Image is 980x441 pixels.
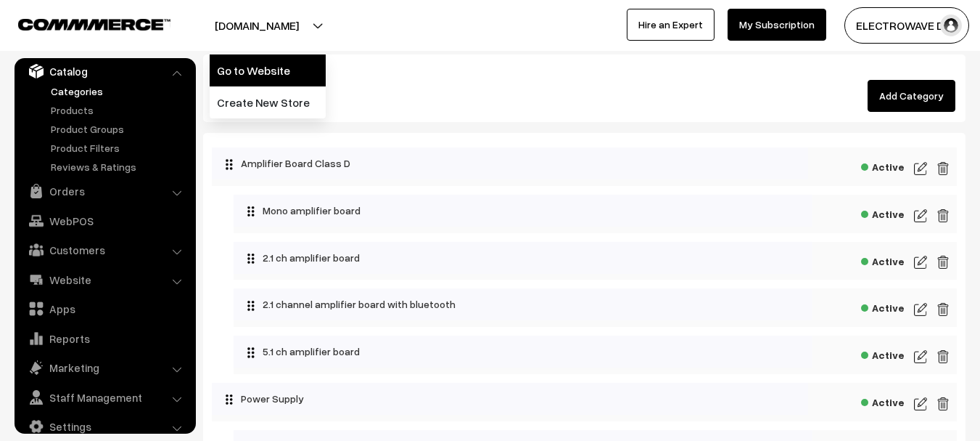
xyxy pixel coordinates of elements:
div: Amplifier Board Class D [212,147,808,179]
span: Active [861,251,905,269]
div: 2.1 channel amplifier board with bluetooth [234,288,812,320]
span: Active [861,297,905,315]
a: Reviews & Ratings [47,159,191,174]
a: Catalog [18,58,191,84]
a: Add Category [868,80,955,112]
div: / [213,65,955,80]
button: [DOMAIN_NAME] [164,7,350,44]
img: drag [247,206,255,217]
div: 5.1 ch amplifier board [234,336,812,368]
a: Hire an Expert [627,9,715,41]
div: Power Supply [212,383,808,415]
img: edit [914,348,927,365]
img: COMMMERCE [18,19,170,30]
a: Website [18,267,191,293]
img: edit [936,160,950,177]
a: My Subscription [728,9,826,41]
a: Apps [18,296,191,322]
a: Product Filters [47,140,191,155]
a: Products [47,102,191,118]
div: Mono amplifier board [234,195,812,227]
img: edit [914,395,927,413]
span: Active [861,156,905,174]
img: edit [936,301,950,318]
img: edit [936,254,950,271]
span: Active [861,344,905,363]
img: edit [936,348,950,365]
img: edit [936,395,950,413]
img: drag [247,253,255,264]
a: Marketing [18,355,191,381]
a: Orders [18,178,191,204]
span: Active [861,203,905,222]
a: COMMMERCE [18,15,145,32]
span: Active [861,392,905,410]
img: edit [936,207,950,224]
a: Go to Website [210,54,326,86]
a: Reports [18,325,191,352]
a: Staff Management [18,384,191,410]
a: Product Groups [47,121,191,137]
img: edit [914,301,927,318]
img: user [940,15,962,36]
button: ELECTROWAVE DE… [844,7,969,44]
img: edit [914,207,927,224]
img: edit [914,254,927,271]
button: Collapse [212,383,226,410]
img: drag [247,300,255,312]
img: drag [225,158,234,170]
img: drag [247,347,255,358]
img: drag [225,394,234,405]
button: Collapse [212,147,226,175]
div: 2.1 ch amplifier board [234,242,812,274]
a: Customers [18,237,191,263]
a: Create New Store [210,86,326,118]
a: WebPOS [18,208,191,234]
h2: Category [213,84,574,107]
a: Settings [18,413,191,440]
img: edit [914,160,927,177]
a: Categories [47,84,191,99]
